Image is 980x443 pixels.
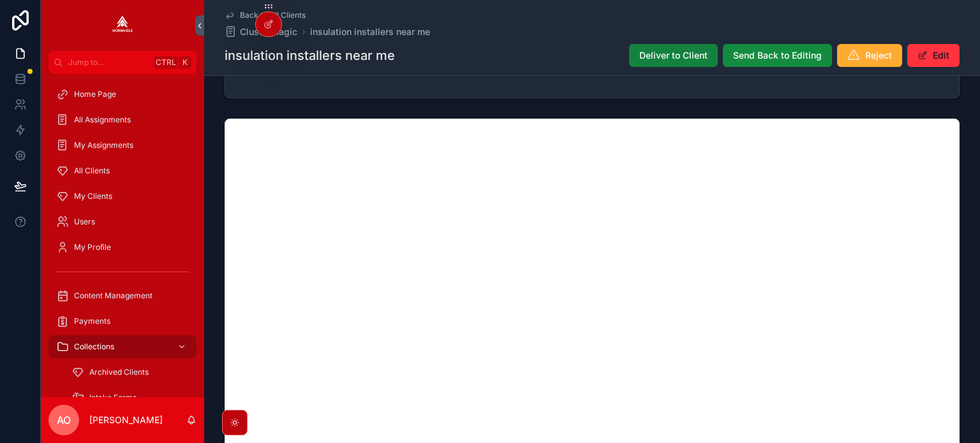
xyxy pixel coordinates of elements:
[57,412,71,428] span: AO
[89,414,163,426] p: [PERSON_NAME]
[48,210,197,233] a: Users
[48,51,197,74] button: Jump to...CtrlK
[48,310,197,333] a: Payments
[240,10,306,20] span: Back to All Clients
[112,15,133,36] img: App logo
[64,386,197,409] a: Intake Forms
[225,10,306,20] a: Back to All Clients
[723,44,832,67] button: Send Back to Editing
[240,25,297,38] span: ClusterMagic
[639,49,708,62] span: Deliver to Client
[48,108,197,131] a: All Assignments
[180,57,190,68] span: K
[89,393,137,403] span: Intake Forms
[48,236,197,259] a: My Profile
[74,342,114,352] span: Collections
[74,166,110,176] span: All Clients
[74,242,111,252] span: My Profile
[74,316,110,326] span: Payments
[48,83,197,106] a: Home Page
[74,191,112,201] span: My Clients
[154,56,177,69] span: Ctrl
[225,47,395,64] h1: insulation installers near me
[48,159,197,182] a: All Clients
[68,57,149,68] span: Jump to...
[48,335,197,358] a: Collections
[48,284,197,307] a: Content Management
[310,25,430,38] a: insulation installers near me
[74,291,152,301] span: Content Management
[74,140,133,150] span: My Assignments
[225,25,297,38] a: ClusterMagic
[74,115,131,125] span: All Assignments
[837,44,902,67] button: Reject
[64,361,197,384] a: Archived Clients
[74,217,95,227] span: Users
[74,89,116,99] span: Home Page
[41,74,204,397] div: scrollable content
[629,44,718,67] button: Deliver to Client
[89,367,149,377] span: Archived Clients
[48,134,197,157] a: My Assignments
[907,44,960,67] button: Edit
[48,185,197,208] a: My Clients
[733,49,822,62] span: Send Back to Editing
[865,49,892,62] span: Reject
